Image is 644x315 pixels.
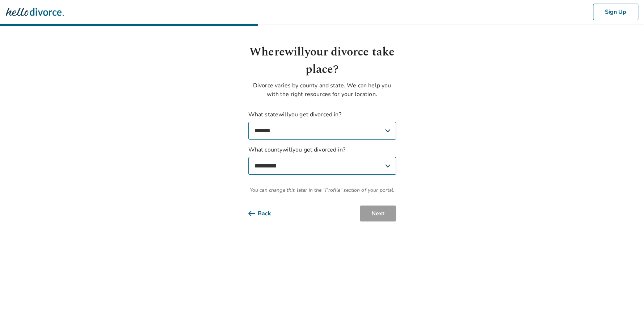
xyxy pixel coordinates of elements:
[248,122,396,140] select: What statewillyou get divorced in?
[248,81,396,99] p: Divorce varies by county and state. We can help you with the right resources for your location.
[248,145,396,175] label: What county will you get divorced in?
[6,5,64,19] img: Hello Divorce Logo
[248,206,283,221] button: Back
[248,110,396,140] label: What state will you get divorced in?
[248,186,396,194] span: You can change this later in the "Profile" section of your portal.
[248,43,396,78] h1: Where will your divorce take place?
[608,280,644,315] iframe: Chat Widget
[593,4,638,20] button: Sign Up
[360,206,396,221] button: Next
[248,157,396,175] select: What countywillyou get divorced in?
